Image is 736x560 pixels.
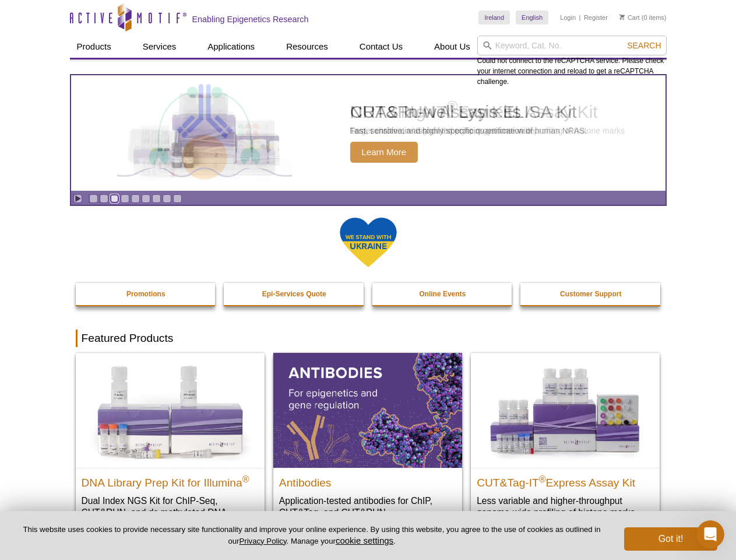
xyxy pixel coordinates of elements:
[90,80,265,187] img: Single-Cell Multiome Service
[696,520,724,548] iframe: Intercom live chat
[142,194,150,203] a: Go to slide 6
[427,36,477,58] a: About Us
[619,13,640,22] a: Cart
[76,283,217,305] a: Promotions
[624,527,717,551] button: Got it!
[279,495,456,519] p: Application-tested antibodies for ChIP, CUT&Tag, and CUT&RUN.
[477,471,654,489] h2: CUT&Tag-IT Express Assay Kit
[110,194,119,203] a: Go to slide 3
[70,36,118,58] a: Products
[295,147,364,168] span: Learn More
[262,290,326,298] strong: Epi-Services Quote
[100,194,108,203] a: Go to slide 2
[471,353,660,530] a: CUT&Tag-IT® Express Assay Kit CUT&Tag-IT®Express Assay Kit Less variable and higher-throughput ge...
[200,36,262,58] a: Applications
[121,194,129,203] a: Go to slide 4
[173,194,182,203] a: Go to slide 9
[76,330,661,347] h2: Featured Products
[71,75,665,191] a: Single-Cell Multiome Service Single-Cell Multiome Service 10x Genomics Certified Service Provider...
[19,524,605,547] p: This website uses cookies to provide necessary site functionality and improve your online experie...
[136,36,184,58] a: Services
[353,36,410,58] a: Contact Us
[579,10,581,24] li: |
[339,216,397,268] img: We Stand With Ukraine
[163,194,171,203] a: Go to slide 8
[295,98,660,116] h2: Single-Cell Multiome Service
[471,353,660,467] img: CUT&Tag-IT® Express Assay Kit
[477,495,654,519] p: Less variable and higher-throughput genome-wide profiling of histone marks​.
[295,120,660,141] p: 10x Genomics Certified Service Provider of Single-Cell Multiome to measure genome-wide gene expre...
[477,36,667,87] div: Could not connect to the reCAPTCHA service. Please check your internet connection and reload to g...
[560,290,621,298] strong: Customer Support
[273,353,462,530] a: All Antibodies Antibodies Application-tested antibodies for ChIP, CUT&Tag, and CUT&RUN.
[627,41,661,50] span: Search
[624,40,664,51] button: Search
[516,10,548,24] a: English
[82,495,259,530] p: Dual Index NGS Kit for ChIP-Seq, CUT&RUN, and ds methylated DNA assays.
[478,10,510,24] a: Ireland
[336,535,393,545] button: cookie settings
[419,290,466,298] strong: Online Events
[192,14,309,24] h2: Enabling Epigenetics Research
[131,194,140,203] a: Go to slide 5
[89,194,98,203] a: Go to slide 1
[619,14,625,20] img: Your Cart
[372,283,513,305] a: Online Events
[224,283,365,305] a: Epi-Services Quote
[520,283,661,305] a: Customer Support
[619,10,667,24] li: (0 items)
[152,194,161,203] a: Go to slide 7
[273,353,462,467] img: All Antibodies
[539,474,546,484] sup: ®
[76,353,265,467] img: DNA Library Prep Kit for Illumina
[560,13,576,22] a: Login
[242,474,249,484] sup: ®
[279,36,335,58] a: Resources
[584,13,608,22] a: Register
[279,471,456,489] h2: Antibodies
[76,353,265,541] a: DNA Library Prep Kit for Illumina DNA Library Prep Kit for Illumina® Dual Index NGS Kit for ChIP-...
[73,194,82,203] a: Toggle autoplay
[82,471,259,489] h2: DNA Library Prep Kit for Illumina
[239,537,286,545] a: Privacy Policy
[126,290,165,298] strong: Promotions
[477,36,667,55] input: Keyword, Cat. No.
